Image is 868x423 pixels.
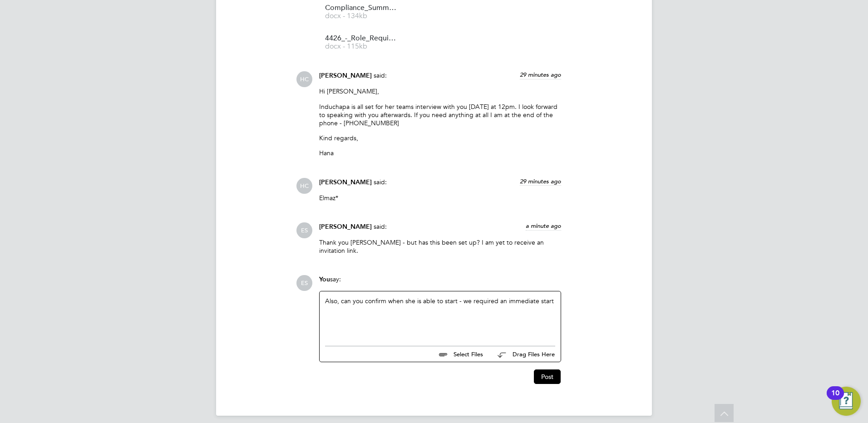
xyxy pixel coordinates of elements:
[520,177,561,185] span: 29 minutes ago
[325,35,398,50] a: 4426_-_Role_Requirements docx - 115kb
[319,178,372,186] span: [PERSON_NAME]
[325,5,398,20] a: Compliance_Summary_INDUCHAPA__POLKOTUWE_GEDARA docx - 134kb
[296,275,312,291] span: ES
[325,43,398,50] span: docx - 115kb
[374,71,387,79] span: said:
[319,238,561,255] p: Thank you [PERSON_NAME] - but has this been set up? I am yet to receive an invitation link.
[319,72,372,79] span: [PERSON_NAME]
[374,222,387,231] span: said:
[319,87,561,95] p: Hi [PERSON_NAME],
[319,134,561,142] p: Kind regards,
[319,275,561,291] div: say:
[319,275,330,283] span: You
[325,13,398,20] span: docx - 134kb
[526,222,561,230] span: a minute ago
[319,223,372,231] span: [PERSON_NAME]
[319,103,561,128] p: Induchapa is all set for her teams interview with you [DATE] at 12pm. I look forward to speaking ...
[832,387,861,416] button: Open Resource Center, 10 new notifications
[520,71,561,79] span: 29 minutes ago
[374,178,387,186] span: said:
[490,345,555,364] button: Drag Files Here
[296,178,312,194] span: HC
[534,369,561,384] button: Post
[319,149,561,157] p: Hana
[325,297,555,336] div: Also, can you confirm when she is able to start - we required an immediate start
[296,222,312,238] span: ES
[296,71,312,87] span: HC
[319,194,561,202] p: Elmaz*
[831,393,839,405] div: 10
[325,35,398,42] span: 4426_-_Role_Requirements
[325,5,398,11] span: Compliance_Summary_INDUCHAPA__POLKOTUWE_GEDARA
